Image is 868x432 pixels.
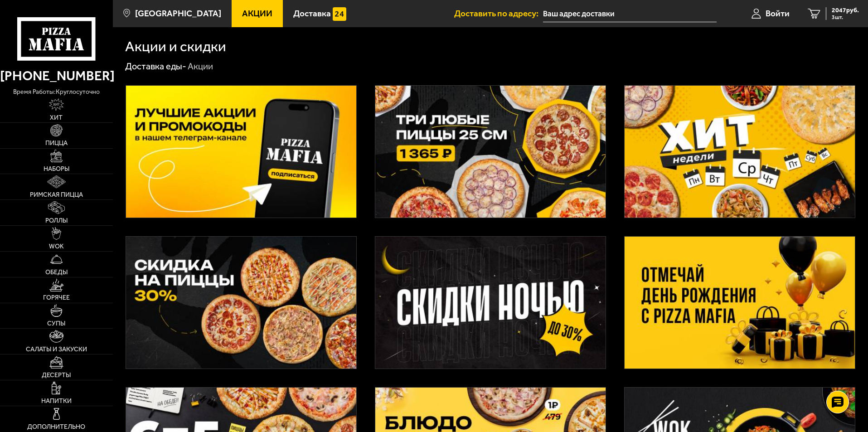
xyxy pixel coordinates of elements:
[188,61,213,73] div: Акции
[42,372,71,379] span: Десерты
[49,243,64,250] span: WOK
[454,9,543,18] span: Доставить по адресу:
[832,7,859,14] span: 2047 руб.
[125,61,186,72] a: Доставка еды-
[30,192,83,198] span: Римская пицца
[543,5,717,22] input: Ваш адрес доставки
[44,166,69,172] span: Наборы
[766,9,790,18] span: Войти
[26,346,87,353] span: Салаты и закуски
[45,140,68,146] span: Пицца
[333,7,346,21] img: 15daf4d41897b9f0e9f617042186c801.svg
[45,218,68,224] span: Роллы
[293,9,331,18] span: Доставка
[41,398,72,404] span: Напитки
[43,295,70,301] span: Горячее
[832,15,859,20] span: 3 шт.
[27,424,85,430] span: Дополнительно
[242,9,272,18] span: Акции
[45,269,68,276] span: Обеды
[50,115,63,121] span: Хит
[47,320,65,327] span: Супы
[135,9,221,18] span: [GEOGRAPHIC_DATA]
[125,39,226,54] h1: Акции и скидки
